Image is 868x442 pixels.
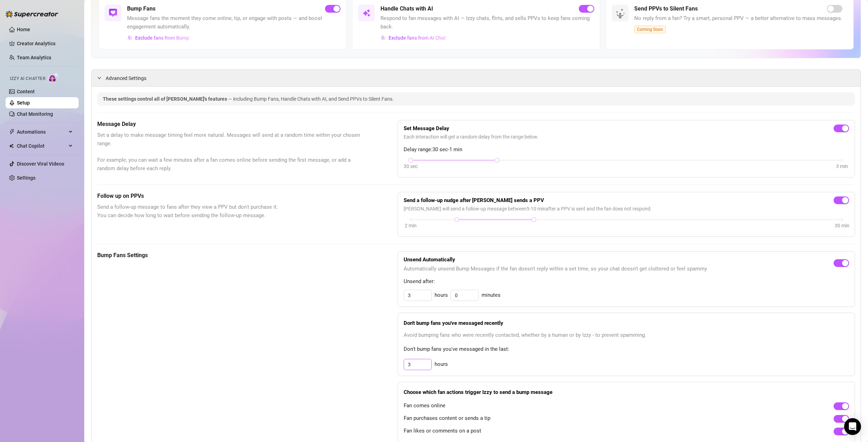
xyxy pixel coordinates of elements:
span: Don't bump fans you've messaged in the last: [404,345,849,354]
h5: Bump Fans [127,5,155,13]
span: minutes [482,291,501,300]
span: Fan purchases content or sends a tip [404,414,490,423]
div: 2 min [405,222,417,229]
span: Message fans the moment they come online, tip, or engage with posts — and boost engagement automa... [127,14,340,31]
h5: Follow up on PPVs [97,192,363,200]
span: Automations [17,126,67,138]
a: Creator Analytics [17,38,73,49]
span: hours [435,360,448,369]
span: Respond to fan messages with AI — Izzy chats, flirts, and sells PPVs to keep fans coming back. [380,14,594,31]
a: Content [17,89,35,94]
span: Delay range: 30 sec - 1 min [404,146,849,154]
span: These settings control all of [PERSON_NAME]'s features [103,96,228,102]
span: Chat Copilot [17,140,67,152]
img: svg%3e [109,9,117,17]
h5: Message Delay [97,120,363,128]
div: 3 min [836,162,848,170]
span: Izzy AI Chatter [10,75,45,82]
span: Send a follow-up message to fans after they view a PPV but don't purchase it. You can decide how ... [97,203,363,220]
span: No reply from a fan? Try a smart, personal PPV — a better alternative to mass messages. [634,14,842,23]
img: svg%3e [127,35,132,40]
span: [PERSON_NAME] will send a follow-up message between 5 - 10 min after a PPV is sent and the fan do... [404,205,849,213]
strong: Unsend Automatically [404,256,455,263]
h5: Send PPVs to Silent Fans [634,5,698,13]
div: 30 sec [404,162,418,170]
span: Automatically unsend Bump Messages if the fan doesn't reply within a set time, so your chat doesn... [404,265,708,273]
a: Team Analytics [17,55,51,60]
button: Exclude fans from Bump [127,32,190,43]
span: Fan comes online [404,402,445,410]
img: logo-BBDzfeDw.svg [6,11,58,18]
span: Unsend after: [404,277,849,286]
img: svg%3e [362,9,371,17]
div: expanded [97,74,106,82]
h5: Handle Chats with AI [380,5,433,13]
span: Coming Soon [634,26,666,33]
span: Exclude fans from Bump [135,35,189,41]
span: thunderbolt [9,129,15,135]
img: Chat Copilot [9,143,14,148]
span: hours [435,291,448,300]
a: Setup [17,100,30,106]
a: Home [17,27,30,32]
img: silent-fans-ppv-o-N6Mmdf.svg [616,8,627,20]
span: — including Bump Fans, Handle Chats with AI, and Send PPVs to Silent Fans. [228,96,394,102]
button: Exclude fans from AI Chat [380,32,446,43]
div: Open Intercom Messenger [844,418,861,435]
span: Avoid bumping fans who were recently contacted, whether by a human or by Izzy - to prevent spamming. [404,331,849,340]
a: Chat Monitoring [17,111,53,117]
img: svg%3e [381,35,386,40]
span: Advanced Settings [106,74,146,82]
span: expanded [97,76,101,80]
span: Each interaction will get a random delay from the range below. [404,133,849,141]
strong: Choose which fan actions trigger Izzy to send a bump message [404,389,552,395]
a: Settings [17,175,35,181]
strong: Send a follow-up nudge after [PERSON_NAME] sends a PPV [404,197,544,203]
img: AI Chatter [48,73,59,83]
span: Set a delay to make message timing feel more natural. Messages will send at a random time within ... [97,131,363,173]
span: Fan likes or comments on a post [404,427,481,435]
span: Exclude fans from AI Chat [389,35,446,41]
div: 30 min [835,222,849,229]
a: Discover Viral Videos [17,161,64,167]
strong: Don't bump fans you've messaged recently [404,320,503,326]
h5: Bump Fans Settings [97,251,363,260]
strong: Set Message Delay [404,125,449,132]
